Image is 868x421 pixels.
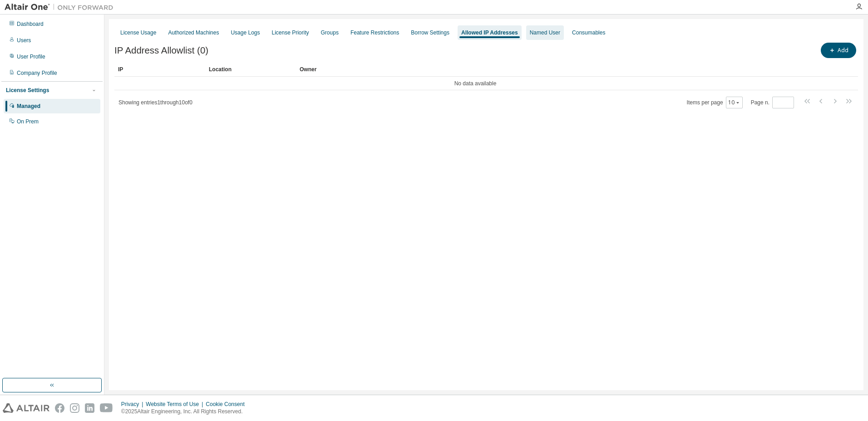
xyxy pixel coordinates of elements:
[5,3,118,12] img: Altair One
[17,37,31,44] div: Users
[70,403,79,413] img: instagram.svg
[461,29,518,36] div: Allowed IP Addresses
[120,29,156,36] div: License Usage
[350,29,399,36] div: Feature Restrictions
[118,99,192,106] span: Showing entries 1 through 10 of 0
[231,29,260,36] div: Usage Logs
[100,403,113,413] img: youtube.svg
[121,408,250,416] p: © 2025 Altair Engineering, Inc. All Rights Reserved.
[572,29,605,36] div: Consumables
[168,29,219,36] div: Authorized Machines
[17,53,45,60] div: User Profile
[114,45,208,56] span: IP Address Allowlist (0)
[821,43,856,58] button: Add
[17,118,39,125] div: On Prem
[209,62,292,77] div: Location
[411,29,449,36] div: Borrow Settings
[687,97,743,108] span: Items per page
[321,29,339,36] div: Groups
[17,103,40,110] div: Managed
[85,403,94,413] img: linkedin.svg
[55,403,64,413] img: facebook.svg
[728,99,740,106] button: 10
[17,20,44,28] div: Dashboard
[114,77,836,90] td: No data available
[118,62,202,77] div: IP
[751,97,794,108] span: Page n.
[17,69,57,77] div: Company Profile
[3,403,49,413] img: altair_logo.svg
[6,87,49,94] div: License Settings
[300,62,833,77] div: Owner
[121,401,146,408] div: Privacy
[146,401,206,408] div: Website Terms of Use
[530,29,560,36] div: Named User
[272,29,309,36] div: License Priority
[206,401,250,408] div: Cookie Consent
